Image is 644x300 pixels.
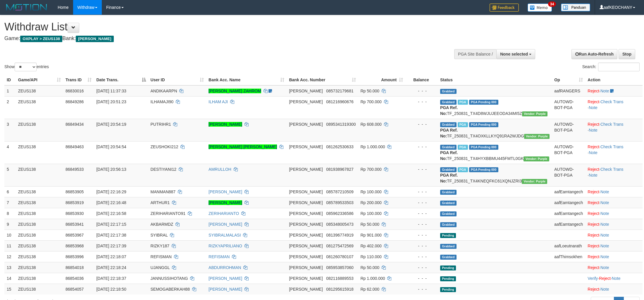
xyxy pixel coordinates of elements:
h1: Withdraw List [4,21,423,33]
td: ZEUS138 [16,119,63,141]
td: ZEUS138 [16,273,63,284]
td: aafEamtangech [552,208,585,219]
td: · · [585,119,643,141]
span: Rp 608.000 [361,122,382,127]
span: 86849434 [66,122,84,127]
span: PGA Pending [469,167,498,172]
img: panduan.png [561,4,590,11]
div: - - - [408,189,435,195]
a: Note [600,244,609,248]
span: [DATE] 22:18:50 [96,287,126,292]
a: Run Auto-Refresh [571,49,617,59]
a: SYIBRALMALASI [209,233,241,237]
span: Rp 110.000 [361,254,382,259]
a: ABDURROHMAN [209,265,241,270]
a: Stop [619,49,635,59]
span: DESTIYANI12 [151,167,176,172]
td: ZEUS138 [16,230,63,240]
span: Grabbed [440,167,457,172]
a: [PERSON_NAME] [209,222,242,227]
span: [PERSON_NAME] [289,99,323,104]
span: Grabbed [440,201,457,206]
span: [DATE] 11:37:33 [96,89,126,93]
td: aafEamtangech [552,197,585,208]
a: Reject [588,287,599,292]
span: AKBARMDZ [151,222,173,227]
span: 86854036 [66,276,84,281]
td: AUTOWD-BOT-PGA [552,96,585,119]
td: ZEUS138 [16,284,63,294]
span: [DATE] 22:16:58 [96,211,126,216]
span: 86853930 [66,211,84,216]
span: [PERSON_NAME] [289,276,323,281]
div: PGA Site Balance / [454,49,496,59]
b: PGA Ref. No: [440,150,458,161]
span: ZEUSHOKI212 [151,144,178,149]
span: Rp 50.000 [361,222,380,227]
span: Marked by aafRornrotha [458,100,468,105]
a: Reject [588,122,599,127]
span: Grabbed [440,145,457,150]
a: Verify [588,276,598,281]
span: None selected [500,52,528,56]
span: Rp 402.000 [361,244,382,248]
div: - - - [408,121,435,127]
span: [DATE] 20:54:19 [96,122,126,127]
span: Rp 62.000 [361,287,380,292]
th: Trans ID: activate to sort column ascending [63,75,94,85]
a: Check Trans [600,167,624,172]
span: 86853919 [66,200,84,205]
span: Rp 100.000 [361,211,382,216]
span: Grabbed [440,211,457,216]
span: 86854057 [66,287,84,292]
td: 3 [4,119,16,141]
a: Note [612,276,621,281]
th: Action [585,75,643,85]
td: 2 [4,96,16,119]
div: - - - [408,166,435,172]
span: Rp 100.000 [361,189,382,194]
span: 34 [548,1,556,7]
td: 7 [4,197,16,208]
span: PGA Pending [469,145,498,150]
span: [PERSON_NAME] [289,167,323,172]
a: Reject [588,244,599,248]
td: ZEUS138 [16,208,63,219]
td: aafThimsokhen [552,251,585,262]
a: Reject [588,254,599,259]
span: 86849463 [66,144,84,149]
span: Marked by aafRornrotha [458,145,468,150]
td: · · [585,96,643,119]
th: Bank Acc. Name: activate to sort column ascending [206,75,287,85]
img: Feedback.jpg [490,4,519,12]
td: ZEUS138 [16,85,63,96]
a: Note [600,89,609,93]
img: Button%20Memo.svg [528,4,552,12]
span: 86849286 [66,99,84,104]
a: Reject [588,99,599,104]
a: Note [600,287,609,292]
span: 86830016 [66,89,84,93]
td: · [585,230,643,240]
a: [PERSON_NAME] [209,287,242,292]
span: SEMOGABERKAH88 [151,287,190,292]
th: Amount: activate to sort column ascending [358,75,406,85]
div: - - - [408,99,435,105]
span: [DATE] 22:16:29 [96,189,126,194]
a: Note [589,128,597,132]
th: Op: activate to sort column ascending [552,75,585,85]
td: · [585,186,643,197]
div: - - - [408,286,435,292]
span: [DATE] 22:17:38 [96,233,126,237]
span: 86853968 [66,244,84,248]
td: 15 [4,284,16,294]
span: ARTHUR1 [151,200,170,205]
span: Copy 081216960676 to clipboard [326,99,353,104]
span: Grabbed [440,190,457,195]
a: Note [600,211,609,216]
td: aafEamtangech [552,186,585,197]
a: Note [600,200,609,205]
span: Rp 901.000 [361,233,382,237]
span: [PERSON_NAME] [289,189,323,194]
a: Note [589,150,597,155]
